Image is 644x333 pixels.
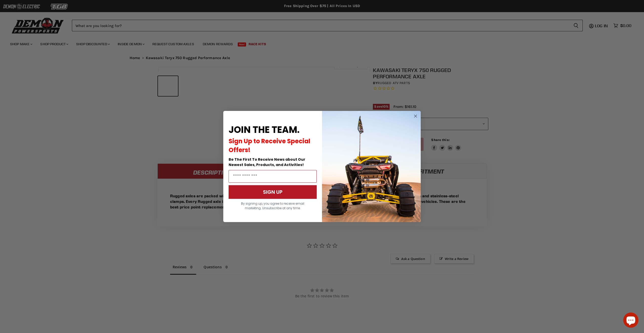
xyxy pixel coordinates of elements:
img: a9095488-b6e7-41ba-879d-588abfab540b.jpeg [322,111,421,222]
input: Email Address [229,170,317,183]
button: SIGN UP [229,185,317,199]
span: Be The First To Receive News about Our Newest Sales, Products, and Activities! [229,157,305,167]
inbox-online-store-chat: Shopify online store chat [622,313,640,329]
button: Close dialog [412,113,419,119]
span: By signing up, you agree to receive email marketing. Unsubscribe at any time. [241,201,304,210]
span: Sign Up to Receive Special Offers! [229,137,310,154]
span: JOIN THE TEAM. [229,123,299,136]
